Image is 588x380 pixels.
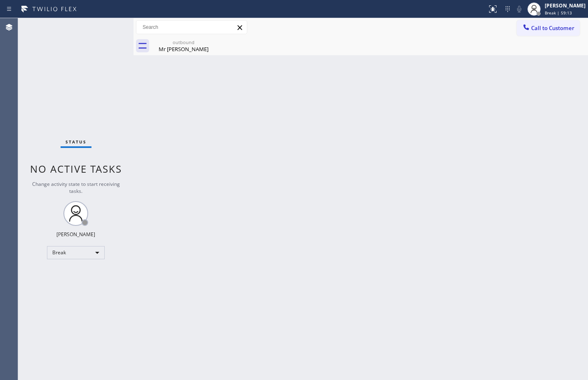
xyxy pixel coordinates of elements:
span: No active tasks [30,162,122,176]
div: outbound [152,39,215,45]
div: Mr [PERSON_NAME] [152,45,215,53]
span: Break | 59:13 [545,10,572,16]
span: Change activity state to start receiving tasks. [32,181,120,195]
div: Mr Sam [152,37,215,55]
button: Mute [513,3,525,15]
div: [PERSON_NAME] [56,231,95,238]
button: Call to Customer [517,20,580,36]
div: [PERSON_NAME] [545,2,586,9]
span: Status [66,139,87,145]
span: Call to Customer [531,24,574,32]
input: Search [136,21,247,34]
div: Break [47,246,105,259]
